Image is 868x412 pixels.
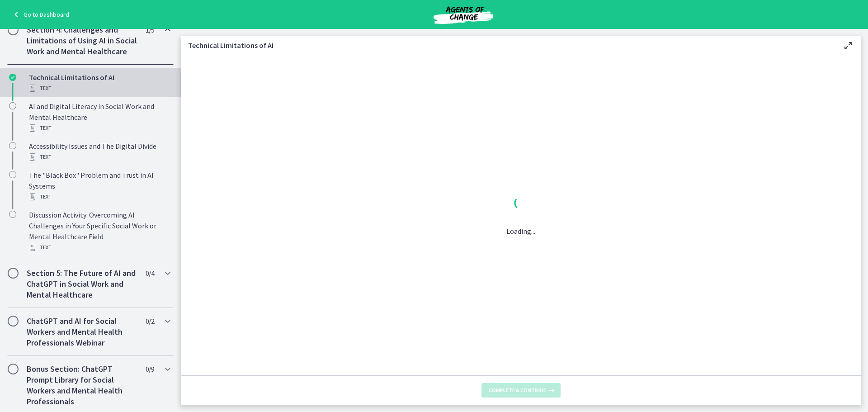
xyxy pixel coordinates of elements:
[11,9,69,20] a: Go to Dashboard
[29,191,170,202] div: Text
[29,152,170,162] div: Text
[29,101,170,133] div: AI and Digital Literacy in Social Work and Mental Healthcare
[188,40,828,51] h3: Technical Limitations of AI
[146,24,154,35] span: 1 / 5
[489,387,546,394] span: Complete & continue
[27,364,137,407] h2: Bonus Section: ChatGPT Prompt Library for Social Workers and Mental Health Professionals
[9,74,16,81] i: Completed
[29,141,170,162] div: Accessibility Issues and The Digital Divide
[29,170,170,202] div: The "Black Box" Problem and Trust in AI Systems
[27,268,137,300] h2: Section 5: The Future of AI and ChatGPT in Social Work and Mental Healthcare
[29,72,170,94] div: Technical Limitations of AI
[146,364,154,374] span: 0 / 9
[29,123,170,133] div: Text
[506,194,535,215] div: 1
[29,242,170,253] div: Text
[146,268,154,279] span: 0 / 4
[29,209,170,253] div: Discussion Activity: Overcoming AI Challenges in Your Specific Social Work or Mental Healthcare F...
[506,226,535,237] p: Loading...
[481,383,561,398] button: Complete & continue
[146,316,154,327] span: 0 / 2
[29,83,170,94] div: Text
[27,316,137,348] h2: ChatGPT and AI for Social Workers and Mental Health Professionals Webinar
[409,4,518,25] img: Agents of Change
[27,24,137,57] h2: Section 4: Challenges and Limitations of Using AI in Social Work and Mental Healthcare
